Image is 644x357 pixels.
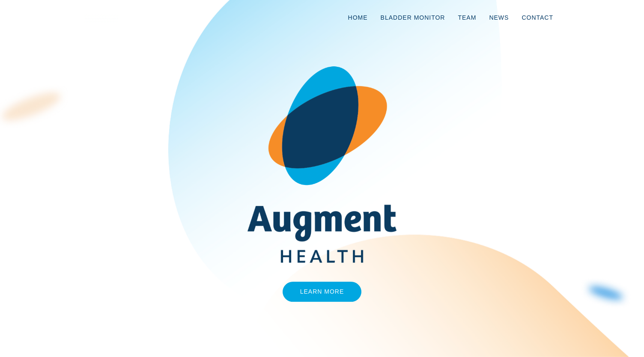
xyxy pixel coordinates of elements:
[483,3,515,32] a: News
[342,3,374,32] a: Home
[241,66,403,263] img: AugmentHealth_FullColor_Transparent.png
[451,3,483,32] a: Team
[283,282,362,302] a: Learn More
[515,3,560,32] a: Contact
[374,3,452,32] a: Bladder Monitor
[84,14,119,23] img: logo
